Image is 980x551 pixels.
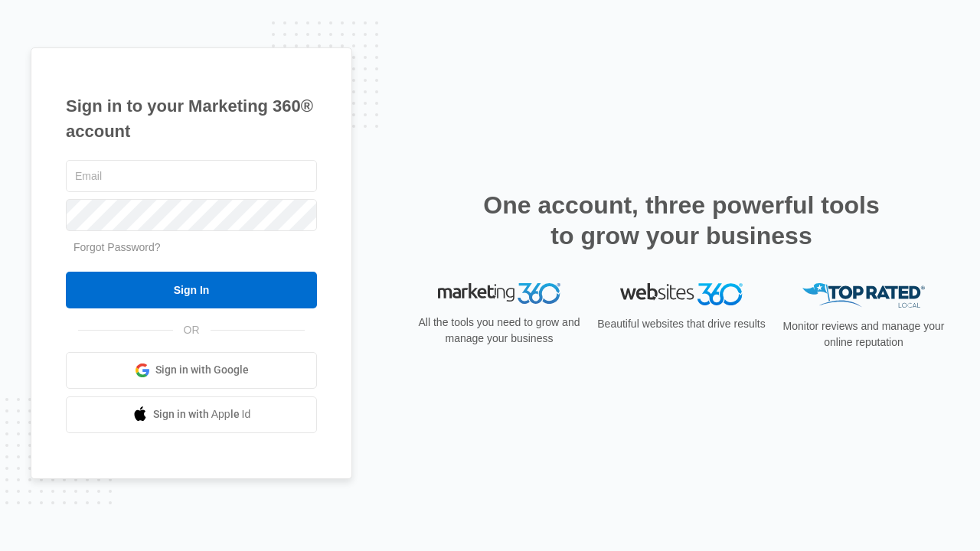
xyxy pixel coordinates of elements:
[596,316,767,332] p: Beautiful websites that drive results
[173,322,211,338] span: OR
[778,318,949,350] p: Monitor reviews and manage your online reputation
[66,352,317,389] a: Sign in with Google
[802,283,925,308] img: Top Rated Local
[73,241,161,253] a: Forgot Password?
[153,406,251,422] span: Sign in with Apple Id
[66,396,317,433] a: Sign in with Apple Id
[155,362,249,378] span: Sign in with Google
[438,283,560,305] img: Marketing 360
[66,272,317,308] input: Sign In
[620,283,743,305] img: Websites 360
[479,190,884,251] h2: One account, three powerful tools to grow your business
[413,315,585,347] p: All the tools you need to grow and manage your business
[66,160,317,192] input: Email
[66,93,317,144] h1: Sign in to your Marketing 360® account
